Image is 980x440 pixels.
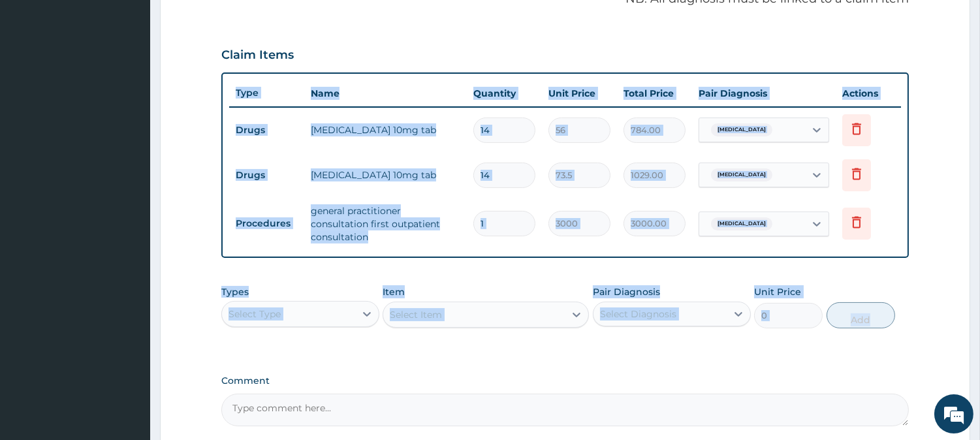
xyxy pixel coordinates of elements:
[304,162,467,188] td: [MEDICAL_DATA] 10mg tab
[229,163,304,187] td: Drugs
[68,73,219,90] div: Chat with us now
[617,80,692,106] th: Total Price
[214,7,245,38] div: Minimize live chat window
[304,80,467,106] th: Name
[711,123,772,136] span: [MEDICAL_DATA]
[221,375,909,386] label: Comment
[711,168,772,181] span: [MEDICAL_DATA]
[221,287,249,298] label: Types
[229,307,281,321] div: Select Type
[827,302,895,328] button: Add
[24,65,53,98] img: d_794563401_company_1708531726252_794563401
[754,285,801,298] label: Unit Price
[593,285,660,298] label: Pair Diagnosis
[76,135,180,267] span: We're online!
[304,198,467,250] td: general practitioner consultation first outpatient consultation
[229,118,304,142] td: Drugs
[467,80,542,106] th: Quantity
[7,298,249,343] textarea: Type your message and hit 'Enter'
[711,217,772,230] span: [MEDICAL_DATA]
[383,285,405,298] label: Item
[692,80,836,106] th: Pair Diagnosis
[836,80,901,106] th: Actions
[304,117,467,143] td: [MEDICAL_DATA] 10mg tab
[542,80,617,106] th: Unit Price
[221,48,294,63] h3: Claim Items
[600,307,676,321] div: Select Diagnosis
[229,81,304,105] th: Type
[229,212,304,236] td: Procedures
